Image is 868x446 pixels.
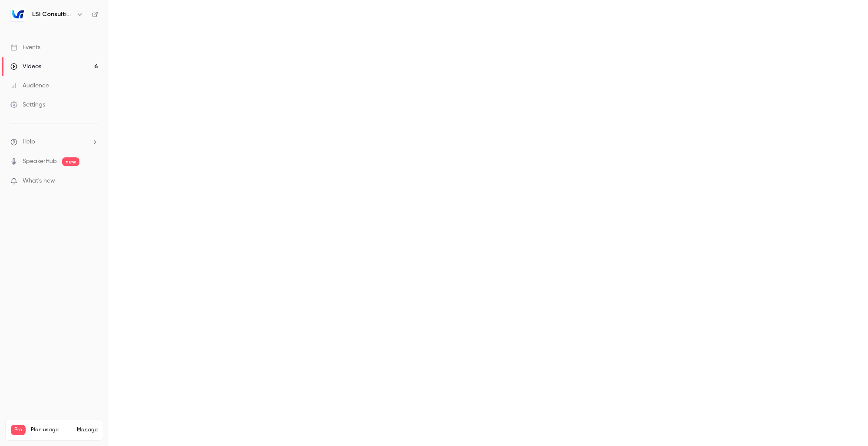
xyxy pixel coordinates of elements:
span: Plan usage [31,426,72,433]
span: What's new [23,176,55,186]
span: Help [23,137,35,146]
h6: LSI Consulting [32,10,73,19]
a: Manage [77,426,98,433]
span: new [62,157,79,166]
div: Settings [10,100,45,109]
div: Events [10,43,40,52]
div: Videos [10,62,41,71]
img: LSI Consulting [11,7,25,21]
li: help-dropdown-opener [10,137,98,146]
div: Audience [10,81,49,90]
span: Pro [11,425,26,435]
a: SpeakerHub [23,157,57,166]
